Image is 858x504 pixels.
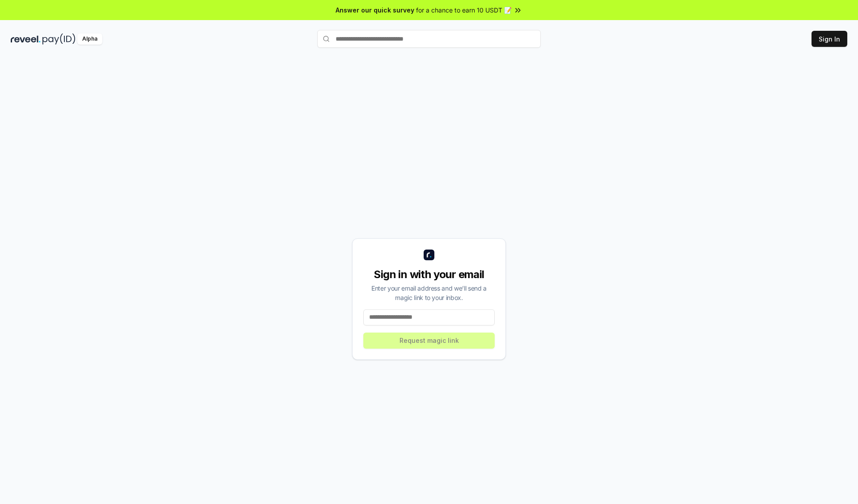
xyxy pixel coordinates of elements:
button: Sign In [812,31,847,47]
img: pay_id [42,33,76,45]
div: Alpha [77,33,102,45]
span: for a chance to earn 10 USDT 📝 [416,5,512,15]
div: Sign in with your email [363,267,495,282]
img: logo_small [424,250,434,260]
span: Answer our quick survey [336,5,414,15]
img: reveel_dark [11,33,41,45]
div: Enter your email address and we’ll send a magic link to your inbox. [363,283,495,302]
